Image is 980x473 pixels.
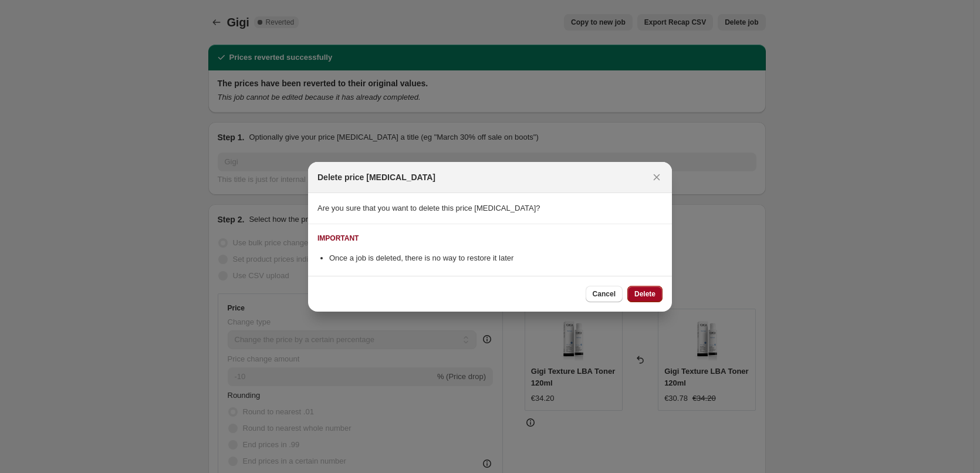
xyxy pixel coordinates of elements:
[317,234,359,243] div: IMPORTANT
[627,286,663,302] button: Delete
[329,252,663,264] li: Once a job is deleted, there is no way to restore it later
[317,204,540,212] span: Are you sure that you want to delete this price [MEDICAL_DATA]?
[317,171,435,183] h2: Delete price [MEDICAL_DATA]
[586,286,623,302] button: Cancel
[648,169,665,185] button: Close
[634,289,655,299] span: Delete
[593,289,616,299] span: Cancel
